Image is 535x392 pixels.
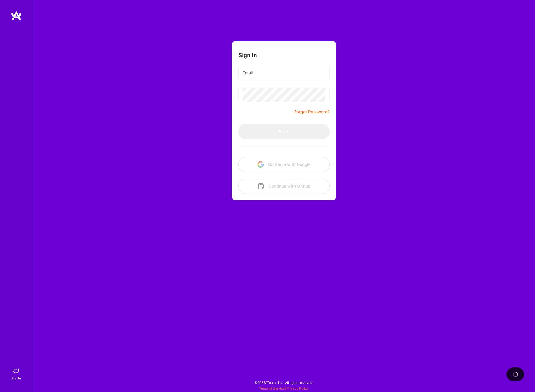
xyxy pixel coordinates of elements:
[238,124,330,139] button: Sign In
[294,109,330,115] a: Forgot Password?
[238,157,330,172] button: Continue with Google
[33,376,535,389] div: © 2025 ATeams Inc., All rights reserved.
[259,386,309,390] span: |
[11,375,21,381] div: Sign In
[238,52,257,59] h3: Sign In
[258,183,264,189] img: icon
[259,386,285,390] a: Terms of Service
[10,365,21,375] img: sign in
[512,371,519,378] img: loading
[257,161,264,168] img: icon
[243,66,325,80] input: Email...
[11,365,21,381] a: sign inSign In
[287,386,309,390] a: Privacy Policy
[238,179,330,194] button: Continue with Github
[11,11,22,21] img: logo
